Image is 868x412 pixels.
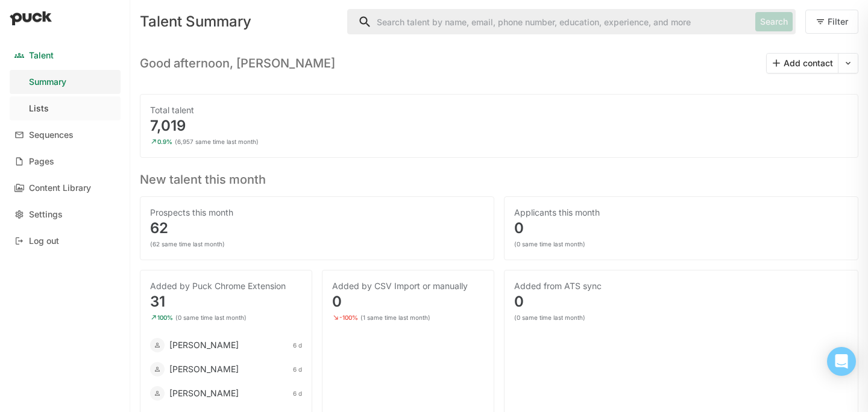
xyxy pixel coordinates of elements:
button: Add contact [767,54,838,73]
div: (62 same time last month) [150,240,225,248]
div: (6,957 same time last month) [175,138,259,145]
div: (0 same time last month) [514,314,585,321]
div: [PERSON_NAME] [169,339,239,351]
div: Content Library [29,183,91,193]
h3: New talent this month [140,167,858,187]
div: Added by Puck Chrome Extension [150,280,302,292]
div: Summary [29,77,66,87]
div: Talent Summary [140,14,338,29]
a: Settings [10,202,121,226]
div: 7,019 [150,119,848,133]
div: (0 same time last month) [514,240,585,248]
div: Prospects this month [150,207,484,219]
input: Search [348,10,750,34]
div: (0 same time last month) [175,314,247,321]
a: Content Library [10,176,121,200]
div: Added by CSV Import or manually [332,280,484,292]
a: Sequences [10,123,121,147]
div: Talent [29,51,54,61]
div: [PERSON_NAME] [169,363,239,375]
h3: Good afternoon, [PERSON_NAME] [140,56,335,70]
div: [PERSON_NAME] [169,387,239,399]
div: 0 [514,221,848,236]
div: -100% [339,314,358,321]
div: 62 [150,221,484,236]
div: 6 d [293,390,302,397]
div: Pages [29,157,54,167]
div: 0 [332,295,484,309]
div: 100% [157,314,173,321]
div: (1 same time last month) [360,314,430,321]
div: Added from ATS sync [514,280,848,292]
div: 6 d [293,366,302,373]
a: Pages [10,149,121,173]
button: Filter [805,10,858,34]
div: Settings [29,210,63,220]
a: Lists [10,96,121,120]
div: Applicants this month [514,207,848,219]
div: Sequences [29,130,74,140]
div: 31 [150,295,302,309]
a: Talent [10,43,121,67]
a: Summary [10,70,121,94]
div: Log out [29,236,59,246]
div: 6 d [293,342,302,349]
div: 0.9% [157,138,172,145]
div: Total talent [150,104,848,116]
div: Lists [29,104,49,114]
div: Open Intercom Messenger [827,347,856,376]
div: 0 [514,295,848,309]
